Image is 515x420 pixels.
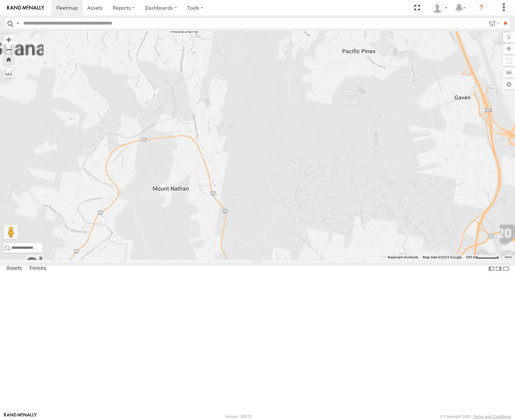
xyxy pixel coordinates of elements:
[4,35,14,44] button: Zoom in
[26,264,50,274] label: Fences
[503,263,510,274] label: Hide Summary Table
[4,54,14,64] button: Zoom Home
[486,18,501,28] label: Search Filter Options
[388,255,418,260] button: Keyboard shortcuts
[473,414,511,419] a: Terms and Conditions
[464,255,501,260] button: Map scale: 500 m per 59 pixels
[225,414,252,419] div: Version: 308.01
[466,255,476,259] span: 500 m
[4,44,14,54] button: Zoom out
[504,256,512,259] a: Terms (opens in new tab)
[488,263,495,274] label: Dock Summary Table to the Left
[4,413,37,420] a: Visit our Website
[495,263,502,274] label: Dock Summary Table to the Right
[4,68,14,78] label: Measure
[7,5,44,10] img: rand-logo.svg
[423,255,462,259] span: Map data ©2025 Google
[15,18,21,28] label: Search Query
[3,264,25,274] label: Assets
[429,2,450,13] div: James Oakden
[4,225,18,239] button: Drag Pegman onto the map to open Street View
[440,414,511,419] div: © Copyright 2025 -
[475,2,487,14] i: ?
[503,79,515,89] label: Map Settings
